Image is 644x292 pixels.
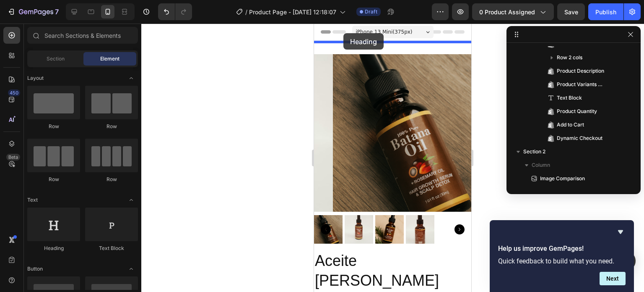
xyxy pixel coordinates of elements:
[498,227,626,285] div: Help us improve GemPages!
[27,176,80,183] div: Row
[125,71,138,85] span: Toggle open
[249,8,336,16] span: Product Page - [DATE] 12:18:07
[314,24,471,292] iframe: Design area
[27,27,138,44] input: Search Sections & Elements
[523,147,545,156] span: Section 2
[365,8,377,16] span: Draft
[557,134,602,142] span: Dynamic Checkout
[100,55,119,63] span: Element
[588,3,623,20] button: Publish
[8,89,20,96] div: 450
[600,272,626,285] button: Next question
[125,262,138,276] span: Toggle open
[125,193,138,207] span: Toggle open
[55,7,59,17] p: 7
[479,8,535,16] span: 0 product assigned
[564,8,578,16] span: Save
[557,3,585,20] button: Save
[85,245,138,252] div: Text Block
[557,121,584,129] span: Add to Cart
[557,94,582,102] span: Text Block
[557,80,605,89] span: Product Variants & Swatches
[158,3,192,20] div: Undo/Redo
[557,67,604,75] span: Product Description
[6,154,20,160] div: Beta
[3,3,62,20] button: 7
[27,265,43,273] span: Button
[85,176,138,183] div: Row
[85,123,138,130] div: Row
[615,227,626,237] button: Hide survey
[557,107,597,116] span: Product Quantity
[557,53,582,62] span: Row 2 cols
[27,196,38,204] span: Text
[472,3,554,20] button: 0 product assigned
[595,8,616,16] div: Publish
[498,257,626,265] p: Quick feedback to build what you need.
[498,244,626,254] h2: Help us improve GemPages!
[27,123,80,130] div: Row
[245,8,247,16] span: /
[27,245,80,252] div: Heading
[532,161,550,169] span: Column
[540,174,585,183] span: Image Comparison
[47,55,65,63] span: Section
[27,74,44,82] span: Layout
